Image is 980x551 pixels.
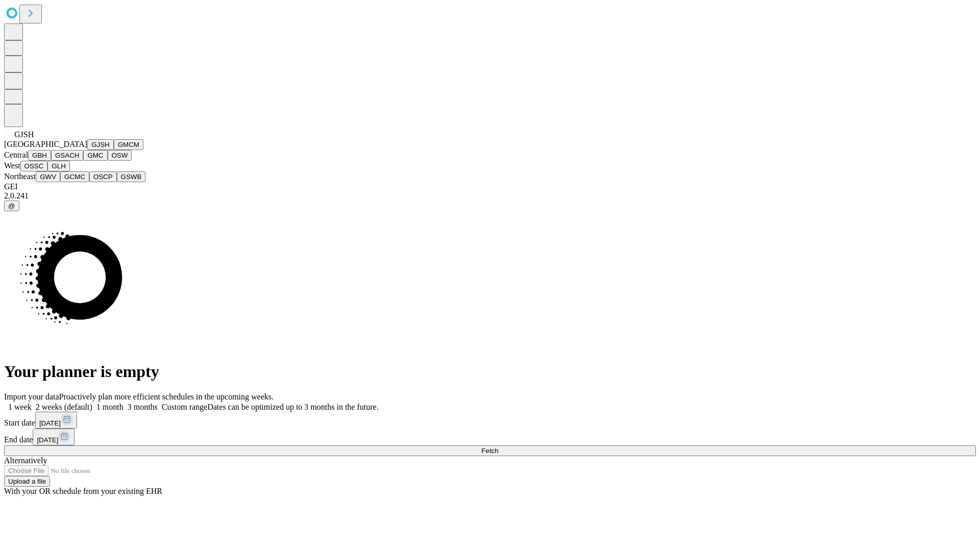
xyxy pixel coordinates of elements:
[4,445,976,456] button: Fetch
[207,403,378,411] span: Dates can be optimized up to 3 months in the future.
[4,476,50,487] button: Upload a file
[60,171,89,182] button: GCMC
[4,140,87,148] span: [GEOGRAPHIC_DATA]
[51,150,83,161] button: GSACH
[4,191,976,201] div: 2.0.241
[8,202,15,210] span: @
[114,139,143,150] button: GMCM
[35,412,77,429] button: [DATE]
[481,447,498,455] span: Fetch
[4,362,976,381] h1: Your planner is empty
[33,429,75,445] button: [DATE]
[4,392,59,401] span: Import your data
[4,412,976,429] div: Start date
[59,392,274,401] span: Proactively plan more efficient schedules in the upcoming weeks.
[20,161,48,171] button: OSSC
[162,403,207,411] span: Custom range
[47,161,69,171] button: GLH
[37,436,58,444] span: [DATE]
[4,182,976,191] div: GEI
[4,487,162,495] span: With your OR schedule from your existing EHR
[39,419,61,427] span: [DATE]
[4,151,28,159] span: Central
[108,150,132,161] button: OSW
[96,403,124,411] span: 1 month
[4,456,47,465] span: Alternatively
[87,139,114,150] button: GJSH
[8,403,32,411] span: 1 week
[36,403,92,411] span: 2 weeks (default)
[4,161,20,170] span: West
[4,429,976,445] div: End date
[89,171,117,182] button: OSCP
[36,171,60,182] button: GWV
[83,150,107,161] button: GMC
[14,130,34,139] span: GJSH
[128,403,158,411] span: 3 months
[117,171,146,182] button: GSWB
[28,150,51,161] button: GBH
[4,172,36,181] span: Northeast
[4,201,19,211] button: @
